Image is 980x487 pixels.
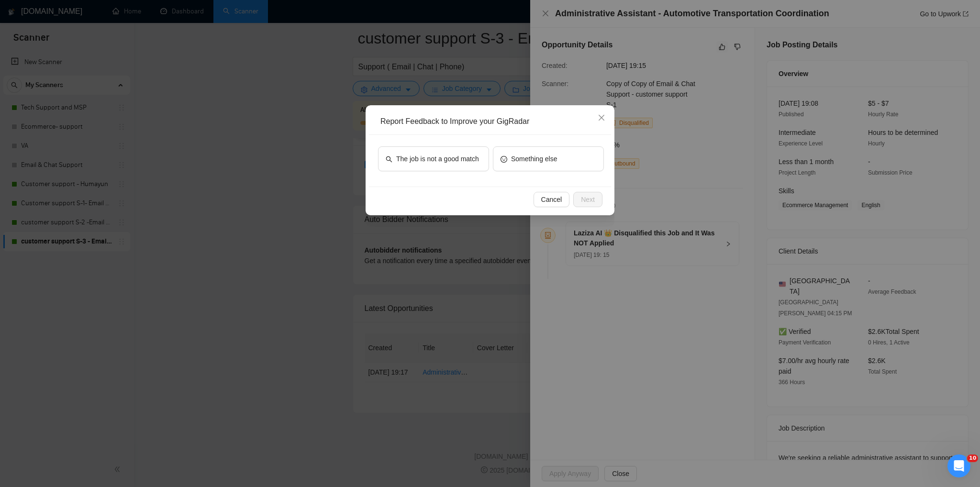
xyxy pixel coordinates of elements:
[541,194,562,205] span: Cancel
[573,192,602,207] button: Next
[493,146,604,171] button: smileSomething else
[386,155,392,162] span: search
[589,105,614,131] button: Close
[534,192,570,207] button: Cancel
[380,116,606,127] div: Report Feedback to Improve your GigRadar
[598,114,605,122] span: close
[378,146,489,171] button: searchThe job is not a good match
[501,155,507,162] span: smile
[396,154,479,164] span: The job is not a good match
[511,154,557,164] span: Something else
[947,454,970,477] iframe: Intercom live chat
[967,454,978,462] span: 10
